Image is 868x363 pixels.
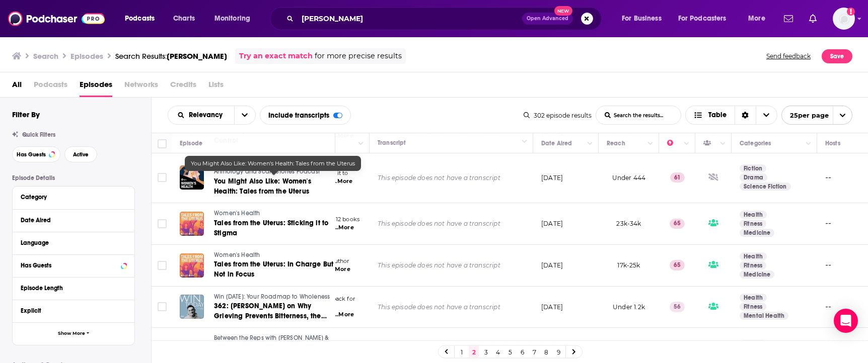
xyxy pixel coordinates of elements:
a: 9 [553,346,563,358]
a: 3 [481,346,491,358]
span: Tales from the Uterus: Sticking it to Stigma [214,219,328,237]
div: Explicit [21,307,120,314]
span: Under 444 [612,174,646,181]
a: 7 [529,346,539,358]
button: open menu [741,11,778,27]
p: Episode Details [12,174,135,181]
div: Has Guests [21,262,118,269]
p: 56 [670,302,685,312]
button: Show profile menu [833,8,855,30]
span: For Podcasters [678,12,727,26]
p: 61 [670,172,685,183]
a: Tales from the Uterus​: In Charge But Not in Focus [214,259,334,280]
a: Mental Health [740,312,788,320]
div: Episode [180,137,202,149]
span: ...More [332,177,352,186]
button: Column Actions [681,138,693,150]
button: Date Aired [21,214,126,226]
button: open menu [234,106,255,124]
button: Has Guests [21,259,126,271]
div: Hosts [825,137,840,149]
button: open menu [781,106,852,125]
div: Category [21,194,120,201]
div: Episode Length [21,285,120,292]
span: Toggle select row [158,302,167,311]
span: Women's Health [214,210,260,217]
p: 65 [670,219,685,229]
h2: Filter By [12,110,40,119]
button: Column Actions [717,138,729,150]
button: open menu [118,11,168,27]
button: Language [21,236,126,249]
span: Podcasts [34,76,67,97]
span: Logged in as AutumnKatie [833,8,855,30]
span: Relevancy [189,112,226,119]
span: You Might Also Like: Women's Health: Tales from the Uterus [214,177,311,196]
button: Episode Length [21,282,126,294]
span: Networks [124,76,158,97]
span: 25 per page [782,108,829,123]
span: Show More [58,331,85,336]
button: Explicit [21,304,126,317]
p: This episode does not have a transcript [378,219,525,228]
span: Toggle select row [158,261,167,270]
button: Column Actions [644,138,657,150]
a: Between the Reps with [PERSON_NAME] & [PERSON_NAME] [214,334,334,351]
span: New [554,6,572,16]
button: open menu [615,11,674,27]
a: Health [740,211,767,219]
span: ...More [330,265,350,274]
span: Women's Health [214,251,260,258]
div: Search podcasts, credits, & more... [279,7,611,30]
a: Podchaser - Follow, Share and Rate Podcasts [8,9,105,28]
a: Drama [740,173,767,181]
a: Science Fiction [740,183,791,191]
a: Tales from the Uterus: Sticking it to Stigma [214,218,334,238]
a: Fitness [740,261,766,269]
button: Column Actions [584,138,596,150]
span: Active [73,152,89,157]
a: Show notifications dropdown [805,10,821,27]
button: Choose View [685,106,777,125]
a: Women's Health [214,251,334,260]
span: Tales from the Uterus​: In Charge But Not in Focus [214,260,333,279]
span: Lists [208,76,224,97]
div: 302 episode results [524,112,592,119]
a: Medicine [740,270,774,279]
a: 2 [469,346,479,358]
button: open menu [168,112,234,119]
span: All [12,76,22,97]
span: ...More [334,224,354,232]
div: Transcript [378,137,406,149]
span: Toggle select row [158,173,167,182]
a: Health [740,252,767,260]
p: This episode does not have a transcript [378,173,525,182]
span: 23k-34k [616,220,641,227]
img: User Profile [833,8,855,30]
div: Include transcripts [260,106,351,125]
span: 17k-25k [617,261,640,269]
span: Charts [173,12,195,26]
a: 362: [PERSON_NAME] on Why Grieving Prevents Bitterness, the Invitation to Intimacy, The Distorted... [214,301,334,321]
div: Transcript [378,133,406,149]
span: 362: [PERSON_NAME] on Why Grieving Prevents Bitterness, the Invitation to Intimacy, The Distorted... [214,302,331,350]
span: Credits [170,76,196,97]
a: Win [DATE]: Your Roadmap to Wholeness [214,293,334,302]
a: Fitness [740,220,766,228]
span: For Business [622,12,662,26]
a: Show notifications dropdown [780,10,797,27]
p: This episode does not have a transcript [378,303,525,311]
a: Women's Health [214,209,334,218]
p: [DATE] [541,303,563,311]
p: This episode does not have a transcript [378,261,525,269]
div: Has Guests [703,137,717,149]
div: Date Aired [541,137,572,149]
a: Episodes [80,76,112,97]
span: Quick Filters [22,131,55,138]
div: Search Results: [115,51,227,61]
h2: Choose List sort [168,106,256,125]
button: Send feedback [763,48,814,64]
span: Between the Reps with [PERSON_NAME] & [PERSON_NAME] [214,334,329,350]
